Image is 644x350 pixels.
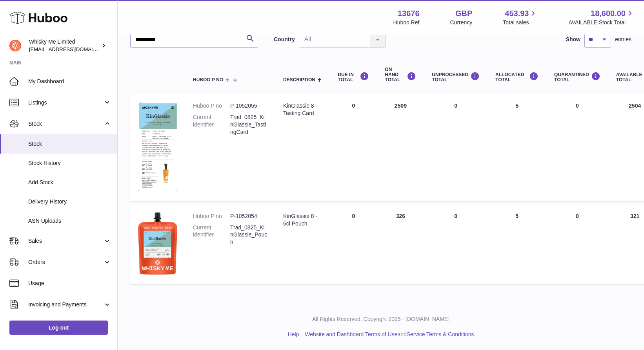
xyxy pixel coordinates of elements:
dt: Current identifier [193,224,230,246]
span: Stock [28,120,103,128]
span: Stock [28,140,111,148]
span: 0 [576,213,579,219]
span: 0 [576,103,579,109]
img: orders@whiskyshop.com [9,40,21,51]
span: Add Stock [28,179,111,186]
dd: P-1052055 [230,102,267,110]
span: Invoicing and Payments [28,301,103,308]
div: Whisky Me Limited [29,38,100,53]
div: KinGlassie 8 - 6cl Pouch [283,213,322,227]
td: 0 [424,94,488,201]
span: entries [615,36,631,43]
img: product image [138,213,177,275]
dt: Huboo P no [193,102,230,110]
dt: Huboo P no [193,213,230,220]
dd: P-1052054 [230,213,267,220]
div: Huboo Ref [393,19,420,26]
span: 18,600.00 [591,8,626,19]
span: Huboo P no [193,77,223,82]
p: All Rights Reserved. Copyright 2025 - [DOMAIN_NAME] [124,315,638,323]
td: 0 [424,205,488,284]
td: 2509 [377,94,424,201]
span: [EMAIL_ADDRESS][DOMAIN_NAME] [29,46,115,52]
span: Usage [28,280,111,287]
div: KinGlassie 8 - Tasting Card [283,102,322,117]
a: 453.93 Total sales [503,8,538,26]
div: QUARANTINED Total [554,72,600,82]
span: ASN Uploads [28,217,111,225]
li: and [302,331,474,338]
span: Orders [28,258,103,266]
span: Delivery History [28,198,111,205]
dd: Trad_0825_KinGlassie_TastingCard [230,114,267,136]
span: AVAILABLE Stock Total [568,19,635,26]
td: 5 [488,205,546,284]
strong: GBP [455,8,472,19]
label: Show [566,36,580,43]
div: DUE IN TOTAL [338,72,369,82]
label: Country [274,36,295,43]
span: Stock History [28,159,111,167]
a: 18,600.00 AVAILABLE Stock Total [568,8,635,26]
strong: 13676 [398,8,420,19]
td: 5 [488,94,546,201]
a: Log out [9,321,108,335]
a: Service Terms & Conditions [407,331,474,337]
td: 326 [377,205,424,284]
div: ON HAND Total [385,67,416,83]
span: Description [283,77,315,82]
span: Total sales [503,19,538,26]
a: Help [288,331,299,337]
div: UNPROCESSED Total [432,72,480,82]
span: Listings [28,99,103,106]
td: 0 [330,94,377,201]
td: 0 [330,205,377,284]
dt: Current identifier [193,114,230,136]
a: Website and Dashboard Terms of Use [305,331,397,337]
dd: Trad_0825_KinGlassie_Pouch [230,224,267,246]
div: Currency [450,19,473,26]
img: product image [138,102,177,191]
span: 453.93 [505,8,529,19]
div: ALLOCATED Total [495,72,538,82]
span: My Dashboard [28,78,111,85]
span: Sales [28,237,103,245]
